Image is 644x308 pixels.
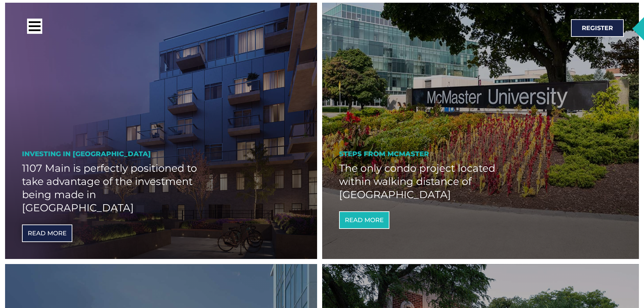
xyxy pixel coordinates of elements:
span: Read More [28,230,67,236]
h2: Investing In [GEOGRAPHIC_DATA] [22,149,300,158]
h2: The only condo project located within walking distance of [GEOGRAPHIC_DATA] [339,162,520,201]
a: Read More [22,224,72,242]
a: Register [571,19,624,37]
a: Read More [339,211,389,229]
h2: 1107 Main is perfectly positioned to take advantage of the investment being made in [GEOGRAPHIC_D... [22,162,200,214]
h2: Steps From McMaster [339,149,622,158]
span: Read More [345,217,384,223]
span: Register [582,25,613,31]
